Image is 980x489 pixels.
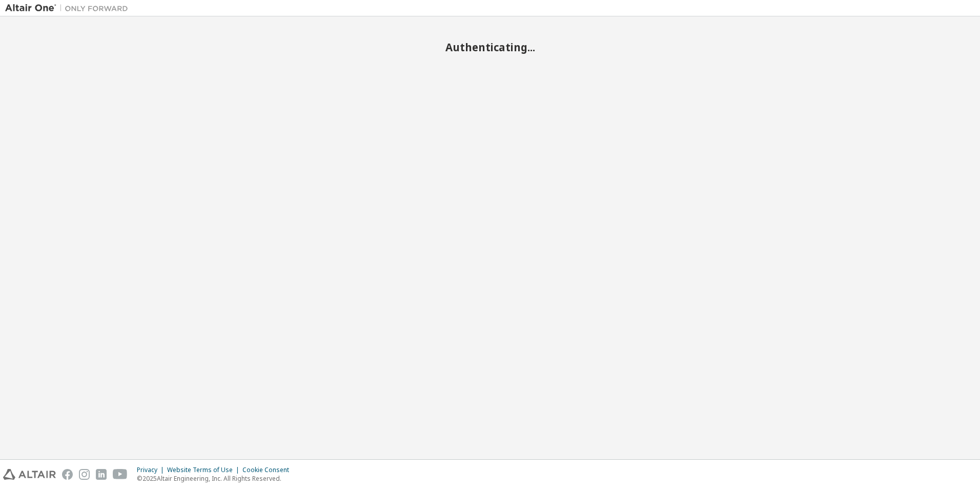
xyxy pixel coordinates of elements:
[137,474,295,483] p: © 2025 Altair Engineering, Inc. All Rights Reserved.
[79,469,90,480] img: instagram.svg
[3,469,56,480] img: altair_logo.svg
[5,3,133,13] img: Altair One
[242,466,295,474] div: Cookie Consent
[137,466,167,474] div: Privacy
[5,40,975,54] h2: Authenticating...
[62,469,73,480] img: facebook.svg
[96,469,107,480] img: linkedin.svg
[167,466,242,474] div: Website Terms of Use
[113,469,128,480] img: youtube.svg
